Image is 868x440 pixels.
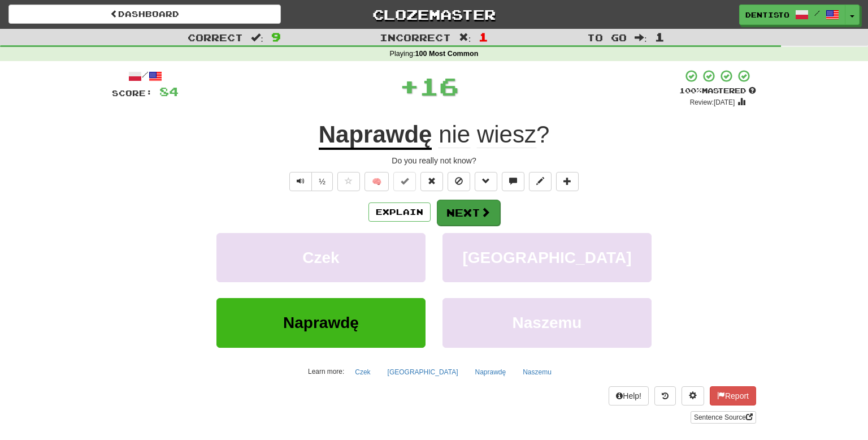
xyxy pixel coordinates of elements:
button: [GEOGRAPHIC_DATA] [442,233,652,282]
span: : [251,33,263,42]
button: [GEOGRAPHIC_DATA] [381,364,465,381]
button: Add to collection (alt+a) [556,172,579,191]
span: To go [587,32,627,43]
strong: 100 Most Common [415,50,478,58]
button: Explain [368,202,431,222]
div: Do you really not know? [112,155,756,166]
span: nie [439,121,470,148]
button: Naszemu [517,364,558,381]
span: Naprawdę [283,314,359,331]
span: / [814,9,820,17]
button: 🧠 [364,172,389,191]
div: Text-to-speech controls [287,172,333,191]
small: Learn more: [308,368,344,376]
button: Discuss sentence (alt+u) [502,172,524,191]
button: Reset to 0% Mastered (alt+r) [420,172,443,191]
a: Dentisto / [739,5,845,25]
span: ? [432,121,549,148]
span: 9 [271,30,281,44]
span: + [400,69,419,103]
small: Review: [DATE] [690,98,735,106]
button: Czek [216,233,426,282]
div: / [112,69,179,83]
button: ½ [311,172,333,191]
span: Correct [188,32,243,43]
span: : [459,33,471,42]
button: Naszemu [442,298,652,347]
a: Sentence Source [691,411,756,424]
button: Edit sentence (alt+d) [529,172,552,191]
span: 84 [159,84,179,98]
span: 1 [479,30,488,44]
button: Naprawdę [469,364,513,381]
span: wiesz [477,121,536,148]
span: [GEOGRAPHIC_DATA] [462,249,631,266]
button: Ignore sentence (alt+i) [448,172,470,191]
a: Dashboard [8,5,281,24]
span: : [635,33,647,42]
span: Czek [302,249,339,266]
span: Score: [112,88,153,98]
button: Set this sentence to 100% Mastered (alt+m) [393,172,416,191]
button: Naprawdę [216,298,426,347]
span: Incorrect [380,32,451,43]
span: 16 [419,72,459,100]
a: Clozemaster [298,5,570,24]
button: Grammar (alt+g) [475,172,497,191]
button: Czek [349,364,376,381]
span: 100 % [679,86,702,95]
button: Round history (alt+y) [654,386,676,406]
button: Next [437,200,500,226]
span: Naszemu [513,314,582,331]
span: 1 [655,30,665,44]
button: Report [710,386,756,406]
button: Play sentence audio (ctl+space) [289,172,312,191]
span: Dentisto [745,10,789,20]
u: Naprawdę [319,121,432,150]
button: Help! [609,386,649,406]
button: Favorite sentence (alt+f) [337,172,360,191]
div: Mastered [679,86,756,96]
